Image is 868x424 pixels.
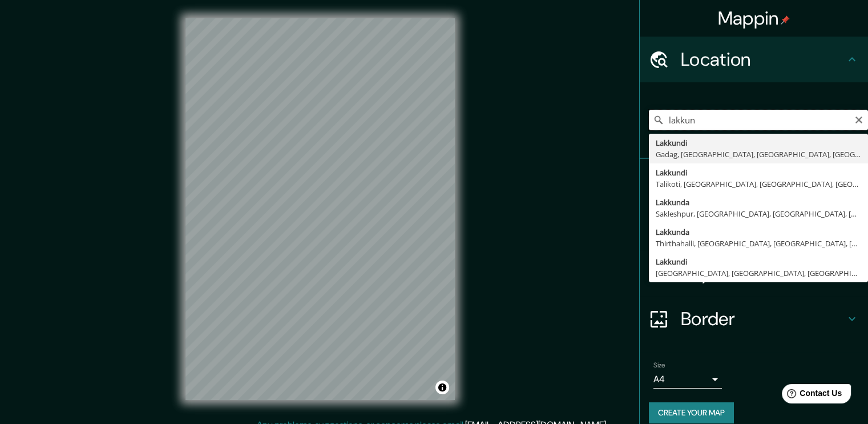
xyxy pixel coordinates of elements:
div: A4 [653,370,722,389]
div: Location [640,37,868,82]
div: Lakkunda [656,197,861,208]
button: Create your map [649,402,734,423]
iframe: Help widget launcher [766,379,855,411]
button: Toggle attribution [435,381,449,394]
div: Lakkundi [656,256,861,267]
input: Pick your city or area [649,110,868,130]
div: Gadag, [GEOGRAPHIC_DATA], [GEOGRAPHIC_DATA], [GEOGRAPHIC_DATA] [656,149,861,160]
h4: Mappin [718,7,790,30]
h4: Location [681,48,845,71]
div: [GEOGRAPHIC_DATA], [GEOGRAPHIC_DATA], [GEOGRAPHIC_DATA], [GEOGRAPHIC_DATA] [656,267,861,279]
div: Thirthahalli, [GEOGRAPHIC_DATA], [GEOGRAPHIC_DATA], [GEOGRAPHIC_DATA] [656,238,861,249]
h4: Border [681,307,845,330]
div: Lakkundi [656,137,861,149]
canvas: Map [185,18,455,400]
div: Style [640,205,868,250]
button: Clear [854,114,863,125]
img: pin-icon.png [781,15,790,25]
div: Lakkunda [656,226,861,238]
label: Size [653,361,665,370]
div: Pins [640,159,868,205]
div: Layout [640,250,868,296]
div: Lakkundi [656,167,861,178]
div: Sakleshpur, [GEOGRAPHIC_DATA], [GEOGRAPHIC_DATA], [GEOGRAPHIC_DATA] [656,208,861,219]
div: Border [640,296,868,342]
h4: Layout [681,262,845,285]
div: Talikoti, [GEOGRAPHIC_DATA], [GEOGRAPHIC_DATA], [GEOGRAPHIC_DATA] [656,178,861,190]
